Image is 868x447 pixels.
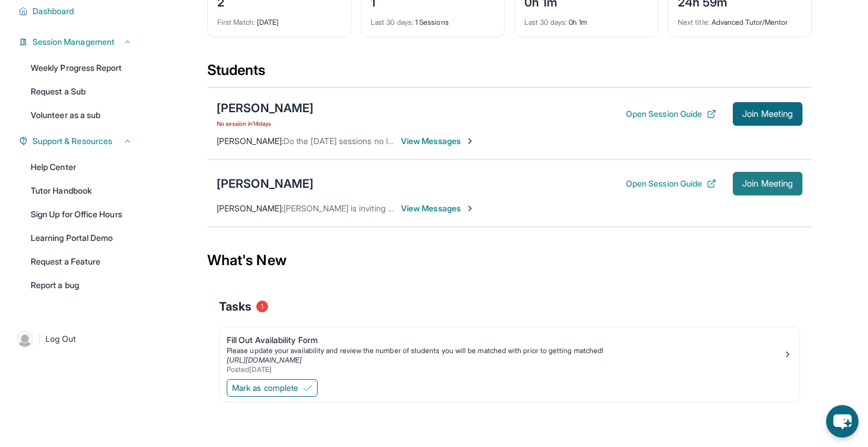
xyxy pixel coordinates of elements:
span: View Messages [401,135,475,147]
a: Request a Feature [24,251,139,272]
button: Session Management [28,36,132,48]
a: Volunteer as a sub [24,105,139,126]
button: Dashboard [28,5,132,17]
span: 1 [256,301,268,312]
button: Support & Resources [28,135,132,147]
button: Open Session Guide [626,108,716,120]
div: 1 Sessions [371,11,495,27]
div: Posted [DATE] [227,365,783,374]
span: First Match : [217,18,255,27]
span: Support & Resources [32,135,112,147]
span: Last 30 days : [371,18,413,27]
button: Join Meeting [733,172,802,195]
span: [PERSON_NAME] : [217,136,283,146]
span: No session in 14 days [217,119,314,128]
span: Tasks [219,298,252,315]
span: Session Management [32,36,115,48]
div: [PERSON_NAME] [217,175,314,192]
span: Mark as complete [232,382,298,394]
span: Do the [DATE] sessions no longer work for you ? I could look at [PERSON_NAME]'s schedule to see w... [283,136,805,146]
span: Dashboard [32,5,74,17]
div: Advanced Tutor/Mentor [678,11,802,27]
a: Sign Up for Office Hours [24,204,139,225]
div: [DATE] [217,11,341,27]
span: View Messages [401,203,475,214]
a: Fill Out Availability FormPlease update your availability and review the number of students you w... [220,327,800,377]
button: Open Session Guide [626,178,716,190]
img: Chevron-Right [465,136,475,146]
img: Mark as complete [303,383,312,393]
a: Report a bug [24,275,139,296]
span: Join Meeting [742,110,793,118]
span: [PERSON_NAME] : [217,203,283,213]
span: Last 30 days : [524,18,567,27]
img: Chevron-Right [465,204,475,213]
span: Log Out [45,333,76,345]
div: Fill Out Availability Form [227,334,783,346]
img: user-img [17,331,33,347]
a: [URL][DOMAIN_NAME] [227,355,302,364]
a: Help Center [24,156,139,178]
button: Mark as complete [227,379,318,397]
a: Weekly Progress Report [24,57,139,79]
span: Next title : [678,18,710,27]
span: | [38,332,41,346]
span: Join Meeting [742,180,793,187]
div: What's New [207,234,812,286]
button: chat-button [826,405,859,438]
div: Please update your availability and review the number of students you will be matched with prior ... [227,346,783,355]
a: |Log Out [12,326,139,352]
div: 0h 1m [524,11,648,27]
a: Request a Sub [24,81,139,102]
a: Tutor Handbook [24,180,139,201]
button: Join Meeting [733,102,802,126]
div: [PERSON_NAME] [217,100,314,116]
div: Students [207,61,812,87]
a: Learning Portal Demo [24,227,139,249]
